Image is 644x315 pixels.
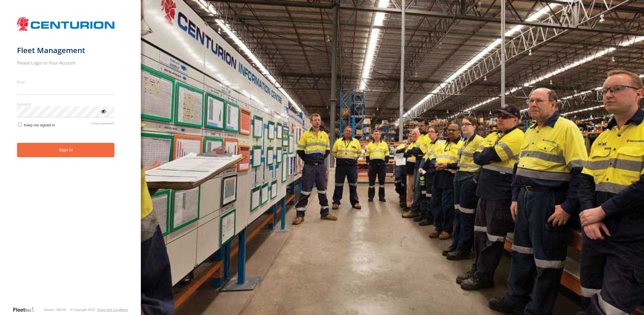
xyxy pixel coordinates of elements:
[17,143,115,157] button: Sign in
[70,308,128,311] div: © Copyright 2025 -
[17,16,115,31] img: Centurion Transport
[97,308,128,311] a: Terms and Conditions
[17,14,124,306] form: main
[13,307,40,313] a: Visit our Website
[17,102,115,106] label: Password
[100,108,106,114] div: ViewPassword
[17,45,115,55] h1: Fleet Management
[18,123,22,126] input: Keep me signed in
[24,123,55,127] span: Keep me signed in
[44,308,66,311] div: Version: 306.00
[92,122,115,127] a: Forgot password?
[17,60,115,66] h2: Please Login to Your Account
[17,80,115,84] label: Email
